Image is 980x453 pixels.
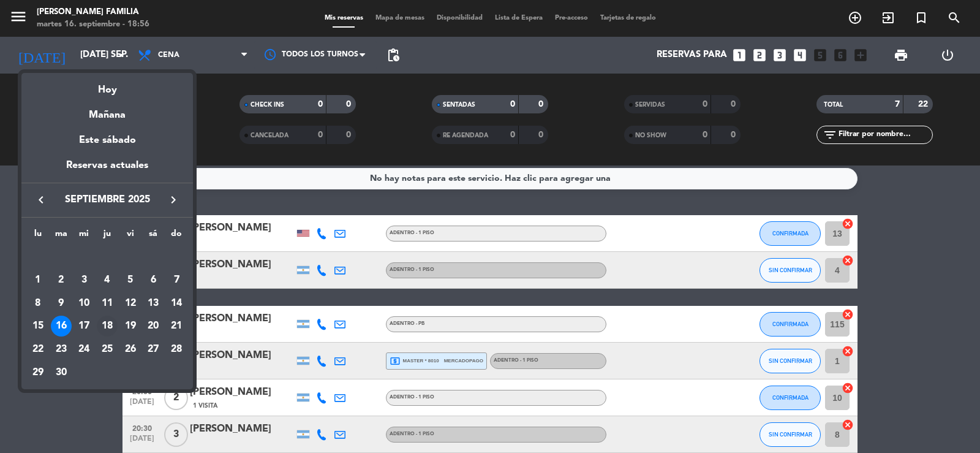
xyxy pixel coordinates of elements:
[120,316,141,337] div: 19
[73,339,94,360] div: 24
[5,153,51,162] img: Facebook
[28,362,48,383] div: 29
[26,268,50,292] td: 1 de septiembre de 2025
[96,338,119,361] td: 25 de septiembre de 2025
[5,120,66,129] span: Regístrate ahora
[5,166,35,176] img: Email
[119,314,142,338] td: 19 de septiembre de 2025
[97,293,118,314] div: 11
[162,192,184,208] button: keyboard_arrow_right
[5,99,66,108] span: Regístrate ahora
[35,166,111,175] span: Regístrate con Email
[142,292,165,315] td: 13 de septiembre de 2025
[73,270,94,291] div: 3
[120,270,141,291] div: 5
[142,268,165,292] td: 6 de septiembre de 2025
[50,361,73,384] td: 30 de septiembre de 2025
[166,270,187,291] div: 7
[34,192,48,207] i: keyboard_arrow_left
[51,362,72,383] div: 30
[72,314,96,338] td: 17 de septiembre de 2025
[30,192,52,208] button: keyboard_arrow_left
[165,227,188,246] th: domingo
[97,339,118,360] div: 25
[21,98,193,123] div: Mañana
[36,180,111,189] span: Regístrate con Apple
[120,339,141,360] div: 26
[41,139,123,148] span: Regístrate con Google
[50,314,73,338] td: 16 de septiembre de 2025
[50,268,73,292] td: 2 de septiembre de 2025
[113,76,149,86] span: cashback
[28,316,48,337] div: 15
[73,316,94,337] div: 17
[143,270,164,291] div: 6
[96,227,119,246] th: jueves
[72,227,96,246] th: miércoles
[166,339,187,360] div: 28
[72,268,96,292] td: 3 de septiembre de 2025
[96,292,119,315] td: 11 de septiembre de 2025
[166,192,181,207] i: keyboard_arrow_right
[119,292,142,315] td: 12 de septiembre de 2025
[5,79,47,88] span: Ver ahorros
[26,361,50,384] td: 29 de septiembre de 2025
[34,356,61,367] img: logo
[165,292,188,315] td: 14 de septiembre de 2025
[165,268,188,292] td: 7 de septiembre de 2025
[52,192,162,208] span: septiembre 2025
[119,338,142,361] td: 26 de septiembre de 2025
[51,339,72,360] div: 23
[28,339,48,360] div: 22
[96,268,119,292] td: 4 de septiembre de 2025
[143,339,164,360] div: 27
[50,338,73,361] td: 23 de septiembre de 2025
[97,270,118,291] div: 4
[166,293,187,314] div: 14
[143,316,164,337] div: 20
[21,123,193,158] div: Este sábado
[72,338,96,361] td: 24 de septiembre de 2025
[5,180,36,189] img: Apple
[97,316,118,337] div: 18
[51,270,72,291] div: 2
[26,314,50,338] td: 15 de septiembre de 2025
[26,338,50,361] td: 22 de septiembre de 2025
[165,338,188,361] td: 28 de septiembre de 2025
[119,227,142,246] th: viernes
[120,293,141,314] div: 12
[142,314,165,338] td: 20 de septiembre de 2025
[5,139,41,149] img: Google
[26,245,188,268] td: SEP.
[50,292,73,315] td: 9 de septiembre de 2025
[166,316,187,337] div: 21
[142,227,165,246] th: sábado
[26,227,50,246] th: lunes
[28,293,48,314] div: 8
[51,153,142,162] span: Regístrate con Facebook
[72,292,96,315] td: 10 de septiembre de 2025
[142,338,165,361] td: 27 de septiembre de 2025
[51,316,72,337] div: 16
[96,314,119,338] td: 18 de septiembre de 2025
[21,73,193,98] div: Hoy
[50,227,73,246] th: martes
[21,158,193,183] div: Reservas actuales
[165,314,188,338] td: 21 de septiembre de 2025
[143,293,164,314] div: 13
[51,293,72,314] div: 9
[26,292,50,315] td: 8 de septiembre de 2025
[28,270,48,291] div: 1
[5,99,53,108] span: Iniciar sesión
[119,268,142,292] td: 5 de septiembre de 2025
[73,293,94,314] div: 10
